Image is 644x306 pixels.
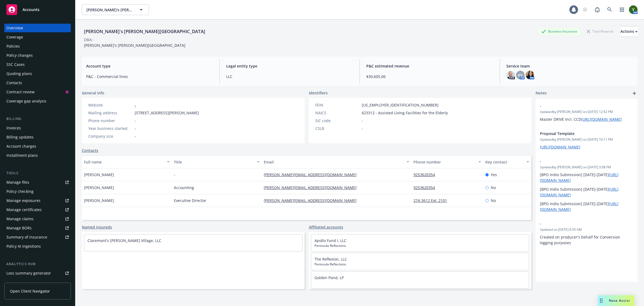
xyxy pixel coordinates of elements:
span: - [174,172,175,177]
a: add [631,90,638,97]
div: CSLB [315,126,360,131]
div: Contract review [6,88,35,96]
span: Nova Assist [609,298,630,303]
a: Coverage gap analysis [4,97,71,105]
a: Apollo Fund I, LLC [314,238,346,243]
div: Manage certificates [6,205,42,214]
div: Manage files [6,178,29,187]
div: Business Insurance [539,28,580,35]
div: Account charges [6,142,36,151]
span: - [540,158,619,164]
div: Overview [6,24,23,32]
a: Loss summary generator [4,269,71,277]
span: Proposal Template [540,131,619,136]
span: [PERSON_NAME]'s [PERSON_NAME][GEOGRAPHIC_DATA] [86,7,133,13]
a: Claremont's [PERSON_NAME] Village, LLC [87,238,161,243]
a: Policy AI ingestions [4,242,71,251]
div: Policy checking [6,187,34,196]
a: [URL][DOMAIN_NAME] [581,117,622,122]
span: Created on producer's behalf for Conversion logging purposes [540,234,621,245]
div: Policy AI ingestions [6,242,41,251]
a: Golden Pond, LP [314,275,344,280]
span: [PERSON_NAME] [84,172,114,177]
span: LLC [226,74,353,79]
a: Manage certificates [4,205,71,214]
div: Email [264,159,403,165]
span: General info [82,90,104,96]
span: [PERSON_NAME] [84,198,114,203]
a: Policy changes [4,51,71,60]
a: Installment plans [4,151,71,160]
button: Email [262,155,411,168]
span: - [362,126,363,131]
span: Executive Director [174,198,206,203]
div: Tools [4,170,71,176]
div: Actions [620,26,638,37]
a: [PERSON_NAME][EMAIL_ADDRESS][DOMAIN_NAME] [264,185,361,190]
div: Title [174,159,254,165]
span: P&C estimated revenue [366,63,493,69]
span: Peninsula Reflections [314,262,526,267]
div: Coverage [6,33,23,41]
p: Master DRIVE Incl. CCD [540,116,633,122]
div: -Updated on [DATE] 6:55 AMCreated on producer's behalf for Conversion logging purposes [536,216,638,250]
div: -Updatedby [PERSON_NAME] on [DATE] 12:52 PMMaster DRIVE Incl. CCD[URL][DOMAIN_NAME] [536,99,638,126]
span: KV [518,72,523,78]
a: The Reflexion, LLC [314,257,347,262]
a: Contract review [4,88,71,96]
div: Total Rewards [584,28,616,35]
button: Title [172,155,262,168]
p: [BPO Indio Submission] [DATE]-[DATE] [540,172,633,183]
a: SSC Cases [4,60,71,69]
button: Phone number [411,155,483,168]
a: Manage files [4,178,71,187]
div: -Updatedby [PERSON_NAME] on [DATE] 3:58 PM[BPO Indio Submission] [DATE]-[DATE][URL][DOMAIN_NAME][... [536,154,638,216]
a: 9253620354 [414,185,439,190]
div: Coverage gap analysis [6,97,46,105]
a: Report a Bug [592,4,603,15]
a: Switch app [617,4,627,15]
span: 623312 - Assisted Living Facilities for the Elderly [362,110,448,116]
div: Manage claims [6,215,34,223]
div: Invoices [6,124,21,132]
span: Updated by [PERSON_NAME] on [DATE] 12:52 PM [540,109,633,114]
a: 274-3612 Ext. 2101 [414,198,451,203]
a: Policy checking [4,187,71,196]
span: - [135,133,136,139]
span: Accounts [23,8,39,12]
a: 9253620354 [414,172,439,177]
span: [US_EMPLOYER_IDENTIFICATION_NUMBER] [362,102,438,108]
span: - [135,118,136,123]
a: Manage claims [4,215,71,223]
span: Account type [86,63,213,69]
a: Policies [4,42,71,51]
img: photo [629,5,638,14]
a: Account charges [4,142,71,151]
a: [PERSON_NAME][EMAIL_ADDRESS][DOMAIN_NAME] [264,198,361,203]
span: Yes [491,172,497,177]
div: Billing [4,116,71,122]
a: Invoices [4,124,71,132]
span: Notes [536,90,547,97]
span: Updated on [DATE] 6:55 AM [540,227,633,232]
span: Open Client Navigator [10,288,50,294]
div: Website [88,102,133,108]
div: Company size [88,133,133,139]
div: Drag to move [598,295,605,306]
div: Billing updates [6,133,34,141]
a: Affiliated accounts [309,224,343,230]
span: No [491,185,496,190]
span: - [540,103,619,109]
a: Start snowing [580,4,590,15]
span: No [491,198,496,203]
div: Installment plans [6,151,38,160]
a: - [135,102,136,108]
span: Service team [506,63,633,69]
span: [STREET_ADDRESS][PERSON_NAME] [135,110,199,116]
div: Phone number [88,118,133,123]
a: Manage exposures [4,196,71,205]
a: Contacts [82,148,98,153]
img: photo [506,71,515,79]
div: Policy changes [6,51,33,60]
